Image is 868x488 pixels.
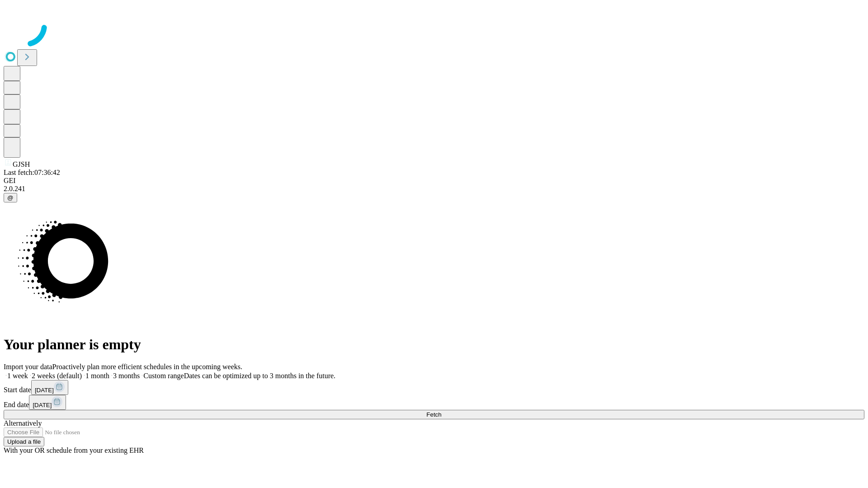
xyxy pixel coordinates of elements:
[184,372,335,380] span: Dates can be optimized up to 3 months in the future.
[4,437,44,446] button: Upload a file
[4,363,52,371] span: Import your data
[4,169,60,176] span: Last fetch: 07:36:42
[29,395,66,410] button: [DATE]
[31,380,68,395] button: [DATE]
[4,419,42,427] span: Alternatively
[4,336,864,353] h1: Your planner is empty
[13,160,30,168] span: GJSH
[113,372,140,380] span: 3 months
[426,411,441,418] span: Fetch
[143,372,184,380] span: Custom range
[7,372,28,380] span: 1 week
[4,193,17,202] button: @
[4,177,864,185] div: GEI
[85,372,109,380] span: 1 month
[52,363,242,371] span: Proactively plan more efficient schedules in the upcoming weeks.
[32,372,82,380] span: 2 weeks (default)
[33,402,52,408] span: [DATE]
[35,387,54,394] span: [DATE]
[7,194,14,201] span: @
[4,380,864,395] div: Start date
[4,410,864,419] button: Fetch
[4,185,864,193] div: 2.0.241
[4,395,864,410] div: End date
[4,446,144,454] span: With your OR schedule from your existing EHR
